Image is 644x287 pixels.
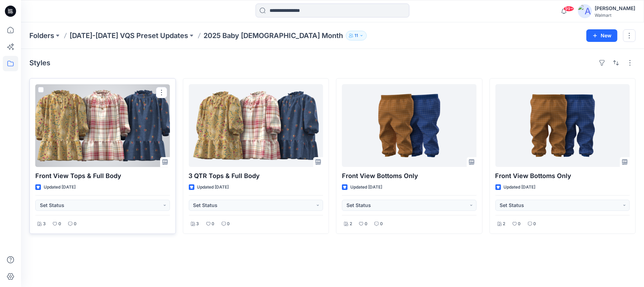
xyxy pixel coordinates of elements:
button: 11 [346,31,367,41]
a: Front View Tops & Full Body [35,84,170,167]
p: 0 [74,220,77,228]
a: 3 QTR Tops & Full Body [189,84,323,167]
a: Front View Bottoms Only [342,84,477,167]
p: Front View Bottoms Only [342,171,477,181]
img: avatar [578,4,592,18]
a: Folders [29,31,54,41]
p: 2 [503,220,506,228]
p: Front View Tops & Full Body [35,171,170,181]
p: 3 [196,220,199,228]
a: Front View Bottoms Only [495,84,630,167]
p: 0 [58,220,61,228]
p: 0 [518,220,521,228]
p: Front View Bottoms Only [495,171,630,181]
p: 3 QTR Tops & Full Body [189,171,323,181]
p: 0 [534,220,536,228]
p: Updated [DATE] [44,184,76,191]
p: 0 [365,220,367,228]
div: [PERSON_NAME] [595,4,635,13]
p: Updated [DATE] [504,184,536,191]
p: 11 [355,32,358,39]
p: 3 [43,220,46,228]
p: 0 [380,220,383,228]
p: 0 [212,220,215,228]
p: Updated [DATE] [350,184,382,191]
p: Updated [DATE] [197,184,229,191]
h4: Styles [29,59,50,67]
p: 2025 Baby [DEMOGRAPHIC_DATA] Month [203,31,343,41]
a: [DATE]-[DATE] VQS Preset Updates [70,31,188,41]
div: Walmart [595,13,635,18]
button: New [586,29,617,42]
p: 0 [227,220,230,228]
p: 2 [350,220,352,228]
span: 99+ [564,6,574,12]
